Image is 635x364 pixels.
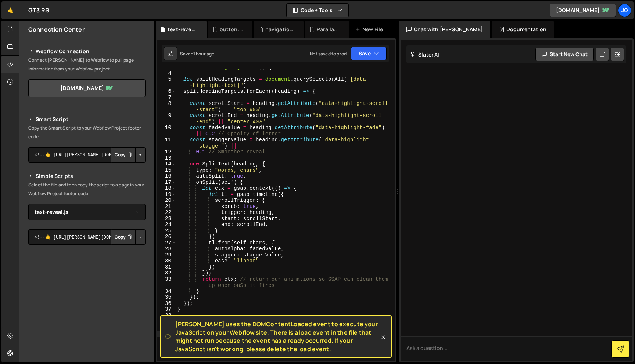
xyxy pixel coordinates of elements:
div: 23 [157,216,176,222]
div: 31 [157,264,176,270]
div: 43 [157,343,176,349]
div: 36 [157,301,176,307]
div: 28 [157,246,176,252]
div: button.js [220,26,243,33]
textarea: <!--🤙 [URL][PERSON_NAME][DOMAIN_NAME]> <script>document.addEventListener("DOMContentLoaded", func... [28,229,146,245]
div: 35 [157,294,176,301]
a: [DOMAIN_NAME] [28,79,146,97]
div: 39 [157,318,176,325]
div: 20 [157,197,176,204]
div: 14 [157,161,176,167]
button: Copy [111,147,136,163]
div: 37 [157,306,176,313]
div: GT3 RS [28,6,49,15]
div: 4 [157,70,176,77]
div: 10 [157,125,176,137]
div: 16 [157,173,176,179]
a: Jo [618,4,631,17]
div: Saved [180,51,214,57]
p: Copy the Smart Script to your Webflow Project footer code. [28,124,146,141]
button: Start new chat [535,48,594,61]
div: 22 [157,210,176,216]
button: Code + Tools [287,4,348,17]
div: New File [355,26,386,33]
div: 12 [157,149,176,155]
div: Button group with nested dropdown [111,229,146,245]
div: 42 [157,337,176,343]
span: [PERSON_NAME] uses the DOMContentLoaded event to execute your JavaScript on your Webflow site. Th... [175,320,380,353]
div: 7 [157,95,176,101]
div: Not saved to prod [310,51,347,57]
div: 26 [157,234,176,240]
div: 33 [157,276,176,288]
div: 18 [157,185,176,192]
h2: Connection Center [28,25,85,33]
div: 41 [157,331,176,337]
div: 8 [157,101,176,113]
button: Save [351,47,387,60]
h2: Simple Scripts [28,172,146,181]
div: 38 [157,313,176,319]
p: Connect [PERSON_NAME] to Webflow to pull page information from your Webflow project [28,56,146,73]
div: text-reveal.js [168,26,197,33]
div: 29 [157,252,176,258]
a: 🤙 [1,1,19,19]
div: 13 [157,155,176,161]
button: Copy [111,229,136,245]
div: navigation.js [265,26,295,33]
h2: Smart Script [28,115,146,124]
div: Button group with nested dropdown [111,147,146,163]
div: 11 [157,137,176,149]
div: 21 [157,204,176,210]
div: 34 [157,288,176,295]
div: 5 [157,76,176,88]
h2: Webflow Connection [28,47,146,56]
h2: Slater AI [410,51,440,58]
div: 32 [157,270,176,276]
div: 30 [157,258,176,264]
textarea: <!--🤙 [URL][PERSON_NAME][DOMAIN_NAME]> <script>document.addEventListener("DOMContentLoaded", func... [28,147,146,163]
div: 40 [157,325,176,331]
div: 19 [157,192,176,198]
a: [DOMAIN_NAME] [550,4,616,17]
div: Parallax.js [317,26,340,33]
div: Documentation [492,21,554,38]
div: 27 [157,240,176,246]
div: Chat with [PERSON_NAME] [399,21,490,38]
div: 24 [157,222,176,228]
div: 6 [157,88,176,95]
p: Select the file and then copy the script to a page in your Webflow Project footer code. [28,181,146,198]
div: 17 [157,179,176,186]
iframe: YouTube video player [28,257,146,323]
div: 9 [157,113,176,125]
div: 25 [157,228,176,234]
div: 1 hour ago [193,51,215,57]
div: 15 [157,167,176,174]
